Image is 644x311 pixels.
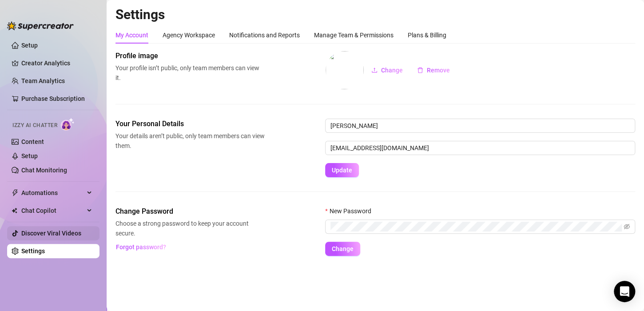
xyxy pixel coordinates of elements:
[115,6,635,23] h2: Settings
[21,186,84,200] span: Automations
[115,30,148,40] div: My Account
[21,92,92,106] a: Purchase Subscription
[332,167,352,174] span: Update
[624,223,630,230] span: eye-invisible
[21,77,65,84] a: Team Analytics
[115,206,265,217] span: Change Password
[7,21,74,30] img: logo-BBDzfeDw.svg
[417,67,423,73] span: delete
[21,230,81,237] a: Discover Viral Videos
[325,242,360,256] button: Change
[325,163,359,177] button: Update
[61,118,75,131] img: AI Chatter
[381,67,403,74] span: Change
[21,247,45,255] a: Settings
[116,243,166,251] span: Forgot password?
[21,152,38,159] a: Setup
[614,281,635,302] div: Open Intercom Messenger
[12,207,17,214] img: Chat Copilot
[408,30,446,40] div: Plans & Billing
[163,30,215,40] div: Agency Workspace
[21,138,44,145] a: Content
[371,67,378,73] span: upload
[12,121,57,130] span: Izzy AI Chatter
[115,63,265,83] span: Your profile isn’t public, only team members can view it.
[332,245,354,252] span: Change
[12,189,19,196] span: thunderbolt
[330,222,622,231] input: New Password
[410,63,457,77] button: Remove
[115,131,265,151] span: Your details aren’t public, only team members can view them.
[427,67,450,74] span: Remove
[229,30,300,40] div: Notifications and Reports
[314,30,394,40] div: Manage Team & Permissions
[325,141,635,155] input: Enter new email
[21,42,38,49] a: Setup
[115,119,265,129] span: Your Personal Details
[325,206,377,216] label: New Password
[364,63,410,77] button: Change
[326,51,364,89] img: profilePics%2FG8QsIwoyfEadyZP4XLXoY7vodO03.jpeg
[21,167,67,174] a: Chat Monitoring
[21,56,92,70] a: Creator Analytics
[115,51,265,61] span: Profile image
[115,240,166,254] button: Forgot password?
[21,203,84,218] span: Chat Copilot
[325,119,635,133] input: Enter name
[115,219,265,238] span: Choose a strong password to keep your account secure.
